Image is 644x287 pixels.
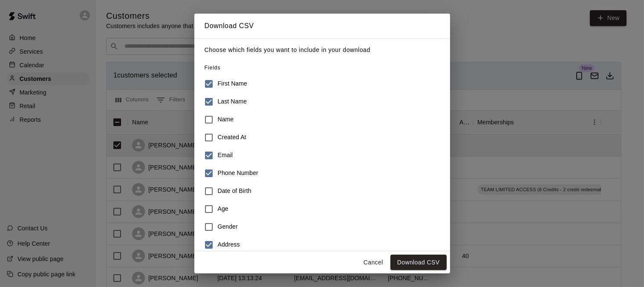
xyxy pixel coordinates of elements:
[218,97,247,106] h6: Last Name
[205,46,440,55] p: Choose which fields you want to include in your download
[218,169,258,178] h6: Phone Number
[218,133,246,142] h6: Created At
[205,65,221,71] span: Fields
[218,240,240,250] h6: Address
[360,255,387,270] button: Cancel
[194,14,450,38] h2: Download CSV
[218,115,234,124] h6: Name
[218,79,247,89] h6: First Name
[218,187,251,196] h6: Date of Birth
[218,204,228,214] h6: Age
[390,255,447,270] button: Download CSV
[218,222,238,232] h6: Gender
[218,151,233,160] h6: Email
